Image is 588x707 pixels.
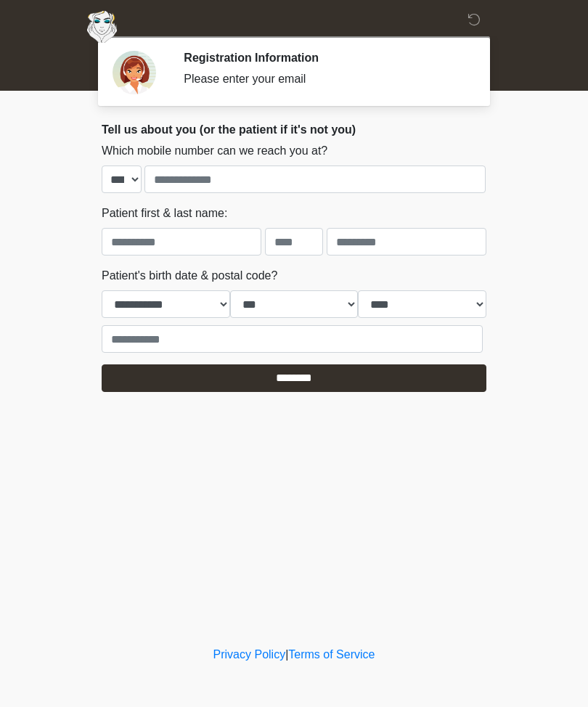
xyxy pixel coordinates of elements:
[184,51,465,65] h2: Registration Information
[102,205,227,222] label: Patient first & last name:
[102,123,486,136] h2: Tell us about you (or the patient if it's not you)
[113,51,156,94] img: Agent Avatar
[87,11,117,43] img: Aesthetically Yours Wellness Spa Logo
[102,267,277,285] label: Patient's birth date & postal code?
[288,648,375,661] a: Terms of Service
[285,648,288,661] a: |
[213,648,286,661] a: Privacy Policy
[184,70,465,88] div: Please enter your email
[102,142,327,160] label: Which mobile number can we reach you at?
